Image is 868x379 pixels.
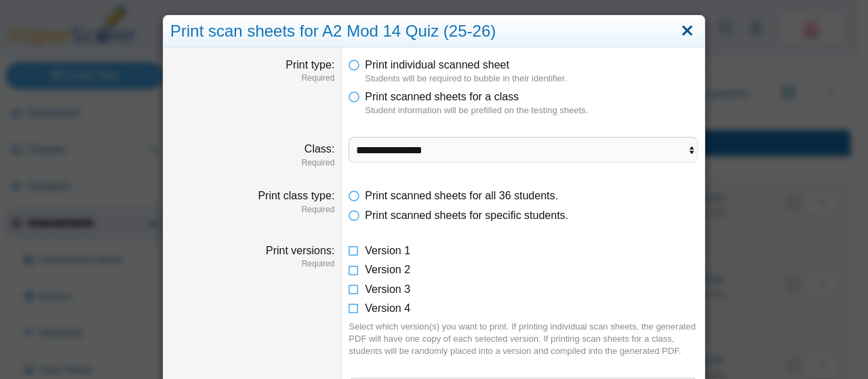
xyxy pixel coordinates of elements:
[365,91,519,102] span: Print scanned sheets for a class
[349,321,698,358] div: Select which version(s) you want to print. If printing individual scan sheets, the generated PDF ...
[365,210,568,221] span: Print scanned sheets for specific students.
[365,283,410,295] span: Version 3
[163,16,705,47] div: Print scan sheets for A2 Mod 14 Quiz (25-26)
[365,59,509,71] span: Print individual scanned sheet
[365,302,410,314] span: Version 4
[304,143,334,155] label: Class
[170,204,334,216] dfn: Required
[258,190,334,201] label: Print class type
[677,20,698,43] a: Close
[170,258,334,270] dfn: Required
[266,245,334,256] label: Print versions
[365,245,410,256] span: Version 1
[365,73,698,85] dfn: Students will be required to bubble in their identifier.
[365,190,558,201] span: Print scanned sheets for all 36 students.
[285,59,334,71] label: Print type
[365,264,410,275] span: Version 2
[365,104,698,117] dfn: Student information will be prefilled on the testing sheets.
[170,73,334,84] dfn: Required
[170,157,334,169] dfn: Required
